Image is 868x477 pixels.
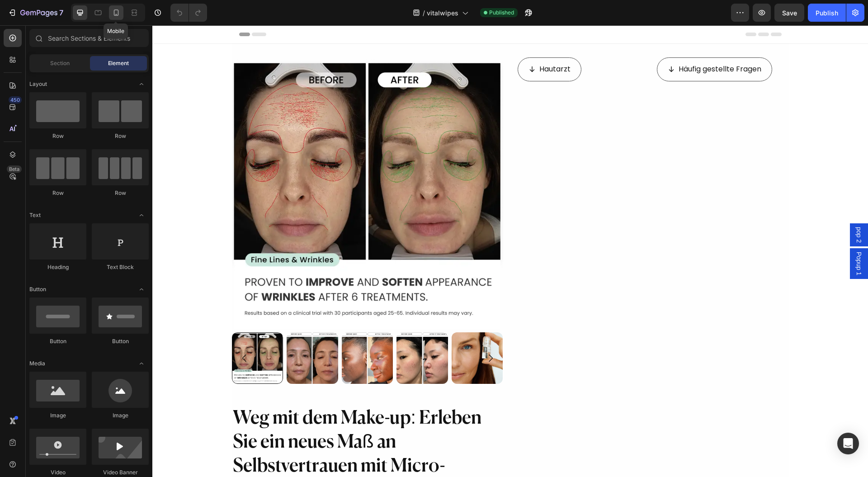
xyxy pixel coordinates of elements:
button: Save [774,4,804,22]
p: Häufig gestellte Fragen [526,38,609,51]
div: Video Banner [92,468,149,477]
div: Publish [816,8,838,18]
div: Beta [7,165,22,173]
span: Layout [29,80,47,88]
span: Text [29,211,41,219]
div: Undo/Redo [170,4,207,22]
span: Media [29,359,45,368]
span: pop 2 [702,202,711,217]
p: 7 [59,7,63,18]
span: / [423,8,425,18]
span: vitalwipes [427,8,458,18]
span: Button [29,285,46,293]
iframe: Design area [152,25,868,477]
div: Image [29,411,86,420]
div: Row [29,189,86,197]
div: Image [92,411,149,420]
div: Open Intercom Messenger [837,433,859,454]
span: Popup 1 [702,227,711,250]
button: Publish [808,4,846,22]
div: Row [92,189,149,197]
span: Element [108,59,129,67]
div: Button [92,337,149,345]
div: Heading [29,263,86,271]
span: Toggle open [134,77,149,91]
a: Häufig gestellte Fragen [505,32,620,56]
a: Weg mit dem Make-up: Erleben Sie ein neues Maß an Selbstvertrauen mit Micro-Infusion [80,32,351,303]
span: Section [50,59,70,67]
span: Toggle open [134,282,149,297]
span: Toggle open [134,208,149,222]
span: Published [489,9,514,17]
input: Search Sections & Elements [29,29,149,47]
div: Video [29,468,86,477]
div: Text Block [92,263,149,271]
div: Row [29,132,86,140]
button: Carousel Next Arrow [333,327,344,338]
button: Carousel Back Arrow [87,327,98,338]
a: Hautarzt [365,32,429,56]
div: 450 [9,96,22,104]
p: Hautarzt [387,38,418,51]
div: Button [29,337,86,345]
span: Toggle open [134,356,149,371]
div: Row [92,132,149,140]
button: 7 [4,4,67,22]
span: Save [782,9,797,17]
